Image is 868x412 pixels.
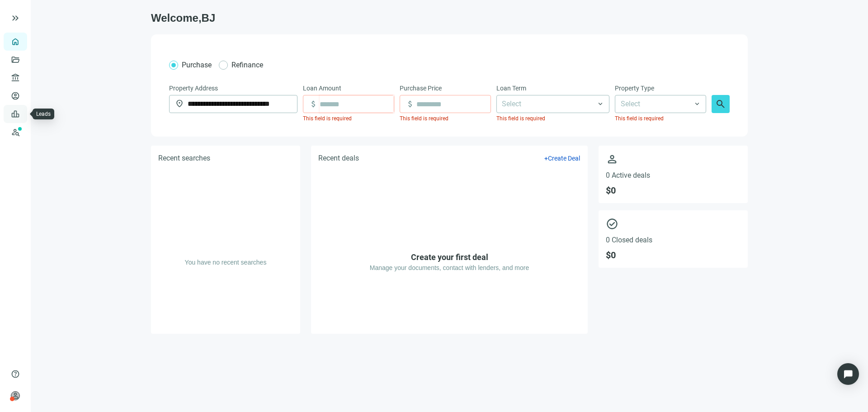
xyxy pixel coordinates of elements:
[715,99,726,109] span: search
[11,73,17,82] span: account_balance
[303,115,352,122] span: This field is required
[606,218,741,230] span: check_circle
[303,83,341,93] span: Loan Amount
[606,153,741,166] span: person
[158,153,210,164] h5: Recent searches
[544,155,548,162] span: +
[548,155,580,162] span: Create Deal
[606,185,741,196] span: $ 0
[11,391,20,400] span: person
[712,95,730,113] button: search
[606,250,741,260] span: $ 0
[544,154,580,162] button: +Create Deal
[606,171,741,180] span: 0 Active deals
[606,236,741,244] span: 0 Closed deals
[370,264,529,271] span: Manage your documents, contact with lenders, and more
[400,83,442,93] span: Purchase Price
[370,252,529,263] h5: Create your first deal
[406,99,415,109] span: attach_money
[615,83,654,93] span: Property Type
[615,115,664,122] span: This field is required
[309,99,318,109] span: attach_money
[231,61,263,69] span: Refinance
[175,99,184,108] span: location_on
[169,83,218,93] span: Property Address
[496,83,526,93] span: Loan Term
[10,13,21,24] button: keyboard_double_arrow_right
[837,363,859,385] div: Open Intercom Messenger
[496,115,545,122] span: This field is required
[185,259,267,266] span: You have no recent searches
[151,11,748,25] h1: Welcome, BJ
[11,369,20,379] span: help
[318,153,359,164] h5: Recent deals
[400,115,448,122] span: This field is required
[182,61,212,69] span: Purchase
